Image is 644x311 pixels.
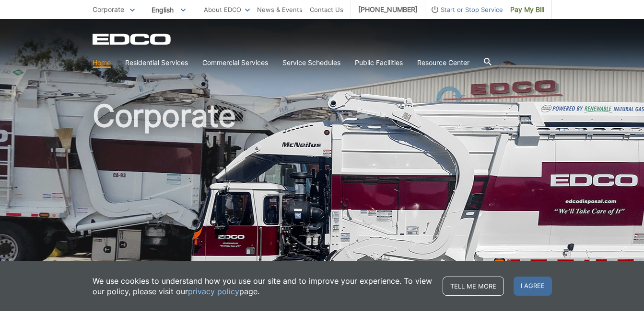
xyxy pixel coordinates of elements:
[93,276,433,297] p: We use cookies to understand how you use our site and to improve your experience. To view our pol...
[93,5,124,13] span: Corporate
[93,100,552,311] h1: Corporate
[282,57,340,68] a: Service Schedules
[355,57,403,68] a: Public Facilities
[125,57,188,68] a: Residential Services
[417,57,469,68] a: Resource Center
[188,286,239,297] a: privacy policy
[202,57,268,68] a: Commercial Services
[93,33,172,45] a: EDCD logo. Return to the homepage.
[257,4,303,15] a: News & Events
[510,4,544,15] span: Pay My Bill
[93,57,111,68] a: Home
[144,2,193,18] span: English
[514,277,552,296] span: I agree
[310,4,343,15] a: Contact Us
[443,277,504,296] a: Tell me more
[204,4,250,15] a: About EDCO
